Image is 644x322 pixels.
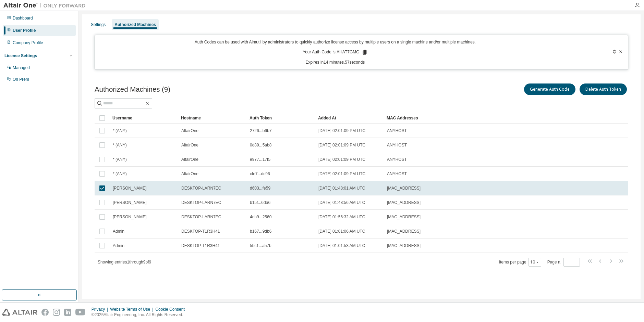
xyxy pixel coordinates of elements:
span: b167...9db6 [250,229,271,234]
span: DESKTOP-LARN7EC [181,200,221,205]
img: instagram.svg [53,309,60,316]
div: Settings [91,22,106,27]
span: 4eb9...2560 [250,214,271,220]
div: Managed [13,65,30,70]
span: d603...fe59 [250,185,270,191]
span: * (ANY) [113,142,127,148]
span: DESKTOP-LARN7EC [181,185,221,191]
span: Page n. [547,258,580,267]
span: [PERSON_NAME] [113,214,147,220]
span: Showing entries 1 through 9 of 9 [98,260,151,265]
button: Generate Auth Code [524,83,575,95]
img: facebook.svg [41,309,49,316]
span: * (ANY) [113,128,127,133]
div: On Prem [13,77,29,82]
img: altair_logo.svg [2,309,37,316]
span: AltairOne [181,171,198,177]
span: ANYHOST [387,128,407,133]
div: MAC Addresses [387,113,556,124]
span: [DATE] 01:48:01 AM UTC [318,185,365,191]
img: youtube.svg [75,309,85,316]
p: Auth Codes can be used with Almutil by administrators to quickly authorize license access by mult... [99,39,571,45]
span: e977...17f5 [250,157,270,162]
div: Added At [318,113,381,124]
span: DESKTOP-T1R3H41 [181,229,220,234]
span: cfe7...dc96 [250,171,270,177]
span: AltairOne [181,157,198,162]
span: 2726...b6b7 [250,128,271,133]
span: Admin [113,229,124,234]
div: Privacy [92,307,110,312]
button: 10 [530,259,539,265]
div: Hostname [181,113,244,124]
span: AltairOne [181,128,198,133]
div: License Settings [4,53,37,59]
span: [DATE] 02:01:09 PM UTC [318,128,365,133]
span: [MAC_ADDRESS] [387,229,421,234]
span: [MAC_ADDRESS] [387,214,421,220]
span: b15f...6da6 [250,200,270,205]
span: [DATE] 01:01:53 AM UTC [318,243,365,248]
span: ANYHOST [387,157,407,162]
div: Cookie Consent [155,307,189,312]
span: [MAC_ADDRESS] [387,243,421,248]
div: Authorized Machines [114,22,156,27]
span: ANYHOST [387,171,407,177]
span: [DATE] 01:48:56 AM UTC [318,200,365,205]
span: DESKTOP-LARN7EC [181,214,221,220]
div: User Profile [13,28,36,33]
span: [PERSON_NAME] [113,200,147,205]
span: * (ANY) [113,171,127,177]
button: Delete Auth Token [580,83,627,95]
p: Expires in 14 minutes, 57 seconds [99,60,571,65]
img: Altair One [3,2,89,9]
span: [DATE] 02:01:09 PM UTC [318,171,365,177]
div: Website Terms of Use [110,307,155,312]
span: [DATE] 01:56:32 AM UTC [318,214,365,220]
img: linkedin.svg [64,309,71,316]
span: [DATE] 01:01:06 AM UTC [318,229,365,234]
span: Items per page [499,258,541,267]
span: [MAC_ADDRESS] [387,185,421,191]
span: 5bc1...a57b [250,243,271,248]
span: [DATE] 02:01:09 PM UTC [318,142,365,148]
span: [DATE] 02:01:09 PM UTC [318,157,365,162]
span: Authorized Machines (9) [95,86,170,93]
div: Auth Token [250,113,313,124]
span: [PERSON_NAME] [113,185,147,191]
span: Admin [113,243,124,248]
span: [MAC_ADDRESS] [387,200,421,205]
span: 0d89...5ab8 [250,142,271,148]
span: DESKTOP-T1R3H41 [181,243,220,248]
div: Company Profile [13,40,43,46]
div: Dashboard [13,15,33,21]
p: © 2025 Altair Engineering, Inc. All Rights Reserved. [92,312,189,318]
div: Username [112,113,175,124]
span: AltairOne [181,142,198,148]
span: ANYHOST [387,142,407,148]
span: * (ANY) [113,157,127,162]
p: Your Auth Code is: AHAT7GMG [303,49,367,55]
